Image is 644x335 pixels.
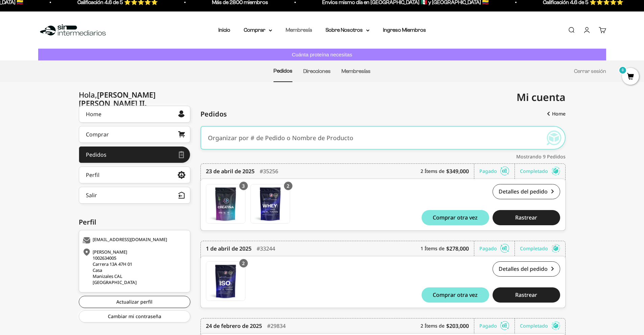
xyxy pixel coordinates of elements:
[267,318,286,333] div: #29834
[206,244,252,253] time: 1 de abril de 2025
[251,184,290,223] img: Translation missing: es.Proteína Whey - Vainilla / 2 libras (910g)
[303,68,331,74] a: Direcciones
[86,111,101,117] div: Home
[208,128,538,148] input: Organizar por # de Pedido o Nombre de Producto
[284,182,292,190] div: 2
[79,310,190,323] a: Cambiar mi contraseña
[79,91,190,107] div: Hola,
[515,215,537,220] span: Rastrear
[86,132,109,137] div: Comprar
[79,146,190,163] a: Pedidos
[421,318,474,333] div: 2 Ítems de
[286,27,312,33] a: Membresía
[421,164,474,179] div: 2 Ítems de
[542,108,566,120] a: Home
[206,184,245,223] img: Translation missing: es.Creatina Monohidrato - 300g
[619,66,627,74] mark: 0
[206,261,245,301] a: Proteína Aislada (ISO) - 2 Libras (910g) - Chocolate
[260,164,278,179] div: #35256
[79,106,190,123] a: Home
[200,153,566,160] div: Mostrando 9 Pedidos
[206,322,262,330] time: 24 de febrero de 2025
[433,215,478,220] span: Comprar otra vez
[79,89,156,108] span: [PERSON_NAME] [PERSON_NAME] II
[206,184,245,224] a: Creatina Monohidrato - 300g
[383,27,426,33] a: Ingreso Miembros
[422,210,489,225] button: Comprar otra vez
[515,292,537,298] span: Rastrear
[622,73,639,81] a: 0
[145,98,147,108] span: .
[79,126,190,143] a: Comprar
[218,27,230,33] a: Inicio
[38,49,606,60] a: Cuánta proteína necesitas
[273,68,292,74] a: Pedidos
[200,109,227,119] span: Pedidos
[206,167,255,175] time: 23 de abril de 2025
[82,249,185,285] div: [PERSON_NAME] 1002634005 Carrera 13A 47H 01 Casa Manizales CAL [GEOGRAPHIC_DATA]
[82,237,185,244] div: [EMAIL_ADDRESS][DOMAIN_NAME]
[326,26,369,34] summary: Sobre Nosotros
[251,184,290,224] a: Proteína Whey - Vainilla / 2 libras (910g)
[493,210,560,225] button: Rastrear
[446,167,469,175] span: $349,000
[493,184,560,199] a: Detalles del pedido
[244,26,272,34] summary: Comprar
[493,287,560,303] button: Rastrear
[79,187,190,204] button: Salir
[520,241,560,256] div: Completado
[517,90,566,104] span: Mi cuenta
[79,296,190,308] a: Actualizar perfil
[239,182,248,190] div: 3
[341,68,371,74] a: Membresías
[520,164,560,179] div: Completado
[520,318,560,333] div: Completado
[493,261,560,277] a: Detalles del pedido
[479,241,515,256] div: Pagado
[290,50,354,59] p: Cuánta proteína necesitas
[86,192,97,198] div: Salir
[421,241,474,256] div: 1 Ítems de
[206,262,245,301] img: Translation missing: es.Proteína Aislada (ISO) - 2 Libras (910g) - Chocolate
[446,322,469,330] span: $203,000
[446,244,469,253] span: $278,000
[433,292,478,298] span: Comprar otra vez
[79,166,190,183] a: Perfil
[257,241,275,256] div: #33244
[422,287,489,303] button: Comprar otra vez
[479,164,515,179] div: Pagado
[574,68,606,74] a: Cerrar sesión
[79,217,190,227] div: Perfil
[239,259,248,267] div: 2
[479,318,515,333] div: Pagado
[86,172,99,178] div: Perfil
[86,152,106,157] div: Pedidos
